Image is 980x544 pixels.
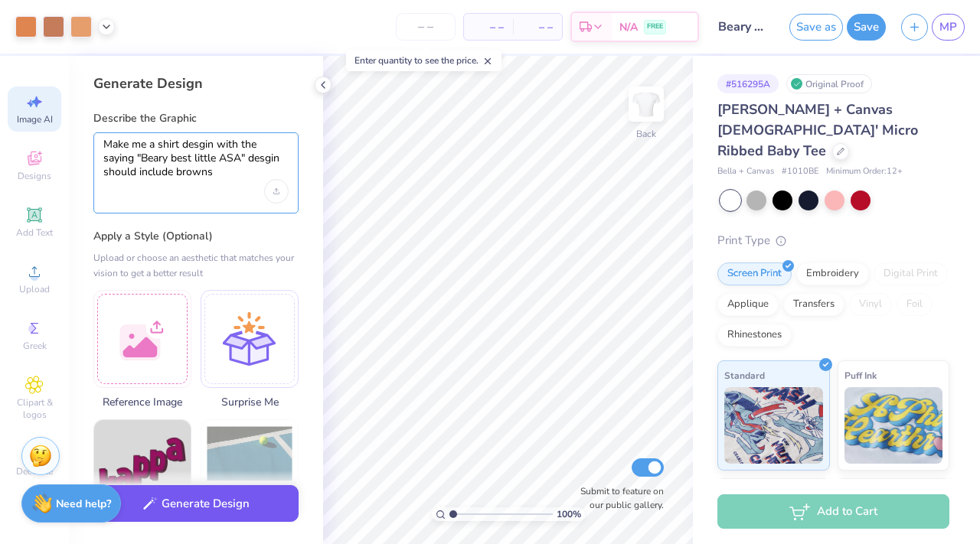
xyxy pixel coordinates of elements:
[473,19,504,35] span: – –
[717,262,792,285] div: Screen Print
[557,507,581,521] span: 100 %
[346,50,501,71] div: Enter quantity to see the price.
[522,19,553,35] span: – –
[17,113,53,125] span: Image AI
[636,127,656,141] div: Back
[783,293,844,316] div: Transfers
[939,18,957,36] span: MP
[932,14,965,41] a: MP
[724,387,823,464] img: Standard
[826,165,903,178] span: Minimum Order: 12 +
[56,497,111,511] strong: Need help?
[94,420,191,516] img: Text-Based
[844,367,877,383] span: Puff Ink
[874,262,948,285] div: Digital Print
[16,465,53,477] span: Decorate
[717,293,779,316] div: Applique
[849,293,892,316] div: Vinyl
[23,340,47,352] span: Greek
[264,179,289,204] div: Upload image
[103,138,289,180] textarea: Make me a shirt desgin with the saying "Beary best little ASA" desgin should include browns
[717,324,792,347] div: Rhinestones
[201,420,298,516] img: Photorealistic
[396,13,456,41] input: – –
[717,165,774,178] span: Bella + Canvas
[93,229,299,244] label: Apply a Style (Optional)
[631,89,661,119] img: Back
[789,14,843,41] button: Save as
[717,232,949,249] div: Print Type
[8,396,61,421] span: Clipart & logos
[19,283,50,295] span: Upload
[18,170,51,182] span: Designs
[847,14,886,41] button: Save
[717,74,779,93] div: # 516295A
[897,293,933,316] div: Foil
[782,165,818,178] span: # 1010BE
[619,19,638,35] span: N/A
[786,74,872,93] div: Original Proof
[724,367,765,383] span: Standard
[93,74,299,93] div: Generate Design
[16,226,53,239] span: Add Text
[572,484,664,512] label: Submit to feature on our public gallery.
[844,387,943,464] img: Puff Ink
[796,262,869,285] div: Embroidery
[707,11,782,42] input: Untitled Design
[93,394,191,410] span: Reference Image
[93,485,299,523] button: Generate Design
[93,250,299,281] div: Upload or choose an aesthetic that matches your vision to get a better result
[717,100,918,160] span: [PERSON_NAME] + Canvas [DEMOGRAPHIC_DATA]' Micro Ribbed Baby Tee
[93,111,299,126] label: Describe the Graphic
[201,394,299,410] span: Surprise Me
[647,21,663,32] span: FREE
